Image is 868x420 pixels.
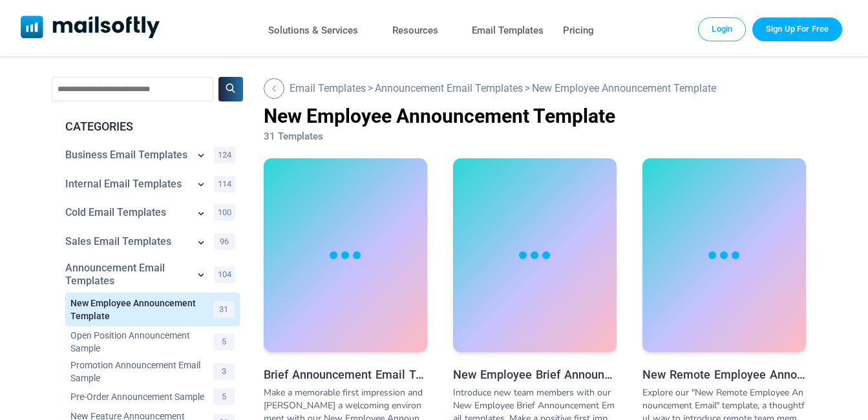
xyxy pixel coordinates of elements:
[698,17,746,41] a: Login
[271,85,277,92] img: Back
[195,236,207,251] a: Show subcategories for Sales Email Templates
[752,17,842,41] a: Trial
[21,16,160,38] img: Mailsoftly Logo
[65,206,188,219] a: Category
[264,77,806,100] div: > >
[264,105,806,127] h1: New Employee Announcement Template
[264,78,288,99] a: Go Back
[264,368,427,381] a: Brief Announcement Email Template
[264,158,427,355] a: Brief Announcement Email Template
[65,149,188,162] a: Category
[268,21,358,40] a: Solutions & Services
[195,268,207,284] a: Show subcategories for Announcement Email Templates
[290,82,366,94] a: Go Back
[70,359,207,384] a: Category
[226,83,235,93] img: Search
[70,297,207,322] a: Category
[70,390,207,403] a: Category
[195,178,207,193] a: Show subcategories for Internal Email Templates
[453,158,617,355] a: New Employee Brief Announcement Email
[195,207,207,222] a: Show subcategories for Cold Email Templates
[642,368,806,381] a: New Remote Employee Announcement Email
[65,235,188,248] a: Category
[21,16,160,41] a: Mailsoftly
[65,178,188,191] a: Category
[55,118,240,135] div: CATEGORIES
[642,158,806,355] a: New Remote Employee Announcement Email
[195,149,207,164] a: Show subcategories for Business Email Templates
[472,21,544,40] a: Email Templates
[392,21,438,40] a: Resources
[65,262,188,288] a: Category
[453,368,617,381] a: New Employee Brief Announcement Email
[70,329,207,355] a: Category
[563,21,594,40] a: Pricing
[264,131,323,142] span: 31 Templates
[375,82,523,94] a: Go Back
